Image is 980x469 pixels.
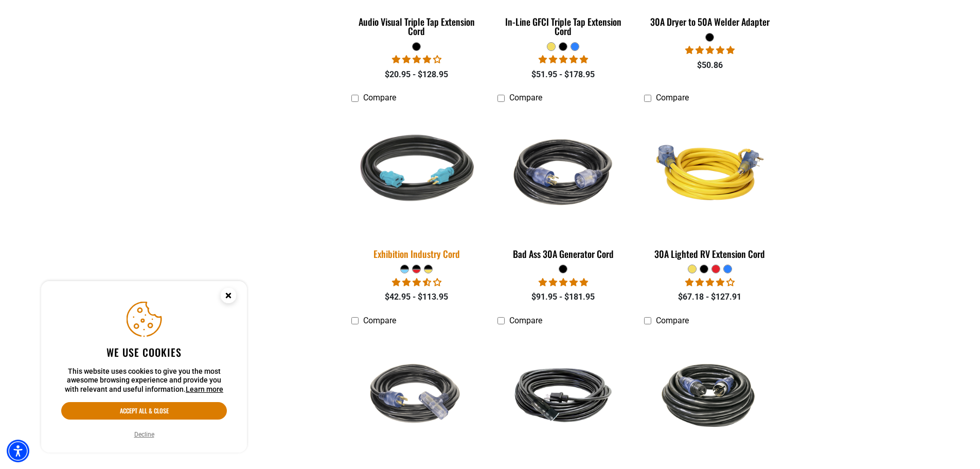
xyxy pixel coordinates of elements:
[363,316,396,325] span: Compare
[186,385,223,393] a: This website uses cookies to give you the most awesome browsing experience and provide you with r...
[351,249,483,258] div: Exhibition Industry Cord
[363,93,396,102] span: Compare
[497,291,629,303] div: $91.95 - $181.95
[685,277,735,287] span: 4.11 stars
[351,17,483,36] div: Audio Visual Triple Tap Extension Cord
[539,55,588,64] span: 5.00 stars
[498,113,628,232] img: black
[7,440,29,462] div: Accessibility Menu
[509,316,542,325] span: Compare
[61,367,227,394] p: This website uses cookies to give you the most awesome browsing experience and provide you with r...
[351,108,483,265] a: black teal Exhibition Industry Cord
[352,336,482,454] img: black
[644,17,775,26] div: 30A Dryer to 50A Welder Adapter
[351,68,483,81] div: $20.95 - $128.95
[61,402,227,420] button: Accept all & close
[645,113,775,232] img: yellow
[644,59,775,72] div: $50.86
[498,355,628,435] img: black
[497,17,629,36] div: In-Line GFCI Triple Tap Extension Cord
[656,316,689,325] span: Compare
[392,277,441,287] span: 3.67 stars
[645,355,775,435] img: black
[131,429,157,440] button: Decline
[497,108,629,265] a: black Bad Ass 30A Generator Cord
[61,345,227,359] h2: We use cookies
[41,281,247,453] aside: Cookie Consent
[210,281,247,313] button: Close this option
[685,45,735,55] span: 5.00 stars
[644,249,775,258] div: 30A Lighted RV Extension Cord
[351,291,483,303] div: $42.95 - $113.95
[509,93,542,102] span: Compare
[656,93,689,102] span: Compare
[644,108,775,265] a: yellow 30A Lighted RV Extension Cord
[497,68,629,81] div: $51.95 - $178.95
[392,55,441,64] span: 3.75 stars
[644,291,775,303] div: $67.18 - $127.91
[539,277,588,287] span: 5.00 stars
[497,249,629,258] div: Bad Ass 30A Generator Cord
[345,107,489,238] img: black teal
